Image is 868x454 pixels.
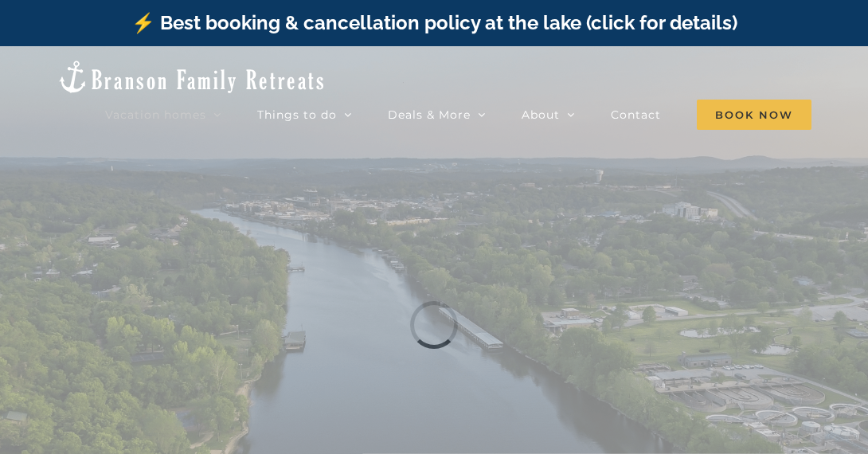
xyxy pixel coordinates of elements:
span: Deals & More [388,109,471,120]
a: Book Now [697,99,811,131]
span: About [522,109,560,120]
img: Branson Family Retreats Logo [57,59,326,95]
span: Things to do [257,109,337,120]
a: Vacation homes [105,99,221,131]
a: About [522,99,575,131]
span: Contact [611,109,661,120]
span: Book Now [697,100,811,130]
a: Things to do [257,99,352,131]
nav: Main Menu [105,99,811,131]
span: Vacation homes [105,109,206,120]
a: ⚡️ Best booking & cancellation policy at the lake (click for details) [131,11,737,34]
a: Deals & More [388,99,486,131]
a: Contact [611,99,661,131]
